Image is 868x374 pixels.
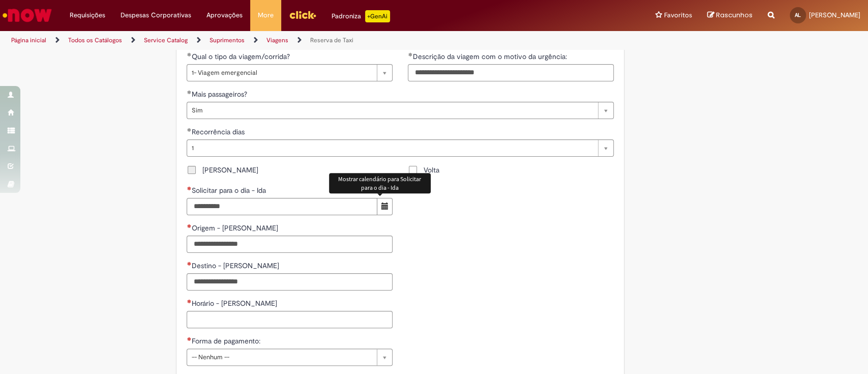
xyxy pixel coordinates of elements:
span: Necessários [187,262,191,266]
span: 1- Viagem emergencial [191,65,372,81]
span: Origem - [PERSON_NAME] [191,223,280,233]
span: Sim [191,102,593,119]
span: Recorrência dias [191,127,246,136]
div: Padroniza [332,10,390,22]
ul: Trilhas de página [8,31,571,50]
span: Necessários [187,186,191,190]
a: Service Catalog [144,36,188,44]
span: [PERSON_NAME] [202,165,258,175]
span: Forma de pagamento: [191,336,262,346]
input: Descrição da viagem com o motivo da urgência: [408,64,614,81]
a: Página inicial [11,36,46,44]
button: Mostrar calendário para Solicitar para o dia - Ida [377,198,393,215]
span: Obrigatório Preenchido [187,128,191,132]
span: Requisições [70,10,105,20]
a: Rascunhos [707,11,753,20]
span: Necessários [187,224,191,228]
span: Qual o tipo da viagem/corrida? [191,52,291,61]
input: Horário - Ida [187,311,393,328]
span: Rascunhos [716,10,753,20]
p: +GenAi [365,10,390,22]
span: Despesas Corporativas [121,10,191,20]
span: Volta [423,165,439,175]
input: Solicitar para o dia - Ida [187,198,377,215]
a: Viagens [266,36,288,44]
span: Aprovações [206,10,243,20]
span: 1 [191,140,593,156]
a: Reserva de Taxi [310,36,353,44]
span: -- Nenhum -- [191,349,372,365]
span: Solicitar para o dia - Ida [191,186,267,195]
span: Destino - [PERSON_NAME] [191,261,281,270]
div: Mostrar calendário para Solicitar para o dia - Ida [329,173,431,193]
input: Destino - Ida [187,273,393,291]
span: Mais passageiros? [191,90,249,99]
span: Obrigatório Preenchido [187,90,191,94]
span: Necessários [187,337,191,341]
a: Suprimentos [209,36,245,44]
span: Descrição da viagem com o motivo da urgência: [412,52,568,61]
img: click_logo_yellow_360x200.png [289,7,316,22]
span: More [258,10,274,20]
a: Todos os Catálogos [68,36,122,44]
span: AL [795,12,801,18]
span: Obrigatório Preenchido [408,52,412,56]
input: Origem - Ida [187,236,393,253]
span: Favoritos [664,10,692,20]
img: ServiceNow [1,5,53,25]
span: [PERSON_NAME] [809,11,860,19]
span: Necessários [187,299,191,303]
span: Horário - [PERSON_NAME] [191,299,279,308]
span: Obrigatório Preenchido [187,52,191,56]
